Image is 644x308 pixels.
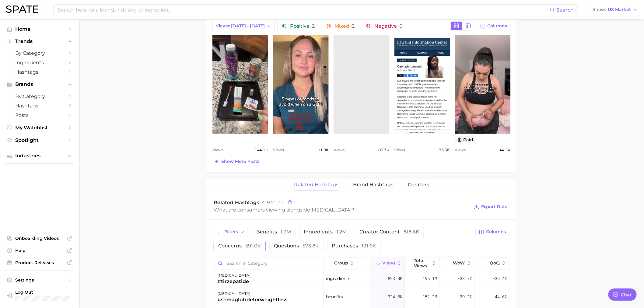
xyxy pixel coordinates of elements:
[312,23,315,29] span: 2
[5,92,74,101] a: by Category
[439,146,450,154] span: 73.3k
[472,203,509,212] button: Export Data
[5,234,74,243] a: Onboarding Videos
[408,182,429,188] span: Creators
[274,244,319,249] span: questions
[5,275,74,285] a: Settings
[5,48,74,58] a: by Category
[405,258,439,270] button: Total Views
[370,258,405,270] button: Views
[5,123,74,132] a: My Watchlist
[422,293,437,301] span: 152.2m
[453,261,465,266] span: WoW
[214,227,248,237] button: Filters
[15,82,64,87] span: Brands
[324,258,370,270] button: group
[218,278,250,285] div: #tirzepatide
[15,153,64,159] span: Industries
[15,236,64,241] span: Onboarding Videos
[326,275,350,282] span: ingredients
[15,50,64,56] span: by Category
[15,69,64,75] span: Hashtags
[399,23,403,29] span: 0
[557,7,574,13] span: Search
[474,258,509,270] button: QoQ
[15,112,64,118] span: Posts
[5,110,74,120] a: Posts
[352,23,355,29] span: 2
[353,182,393,188] span: Brand Hashtags
[439,258,474,270] button: WoW
[15,289,97,295] span: Log Out
[5,67,74,77] a: Hashtags
[214,270,509,288] button: [MEDICAL_DATA]#tirzepatideingredients823.0k195.1m-33.7%-36.4%
[492,293,507,301] span: -44.6%
[15,93,64,99] span: by Category
[214,206,469,214] div: What are consumers viewing alongside ?
[15,125,64,131] span: My Watchlist
[382,261,395,266] span: Views
[457,293,472,301] span: -29.2%
[216,23,265,29] span: Views: [DATE] - [DATE]
[15,277,64,283] span: Settings
[477,21,511,31] button: Columns
[318,146,329,154] span: 91.8k
[15,137,64,143] span: Spotlight
[334,24,355,29] span: Mixed
[214,200,259,206] span: Related Hashtags
[5,37,74,46] button: Trends
[224,229,238,235] span: Filters
[5,135,74,145] a: Spotlight
[290,24,315,29] span: Positive
[488,23,507,29] span: Columns
[5,151,74,160] button: Industries
[455,136,476,143] button: paid
[362,243,376,249] span: 191.6k
[273,146,284,154] span: Views
[15,39,64,44] span: Trends
[336,229,347,235] span: 1.2m
[214,288,509,306] button: [MEDICAL_DATA]#semaglutideforweightlossbenefits324.8k152.2m-29.2%-44.6%
[5,288,74,303] a: Log out. Currently logged in with e-mail lauren.alexander@emersongroup.com.
[404,229,419,235] span: 818.6k
[245,243,261,249] span: 591.0k
[388,293,402,301] span: 324.8k
[218,296,287,304] div: #semaglutideforweightloss
[5,258,74,267] a: Product Releases
[394,146,405,154] span: Views
[262,200,285,206] span: total
[457,275,472,282] span: -33.7%
[15,260,64,265] span: Product Releases
[212,21,275,31] button: Views: [DATE] - [DATE]
[326,293,343,301] span: benefits
[57,5,550,15] input: Search here for a brand, industry, or ingredient
[218,290,287,298] div: [MEDICAL_DATA]
[294,182,338,188] span: Related Hashtags
[422,275,437,282] span: 195.1m
[492,275,507,282] span: -36.4%
[221,159,259,164] span: Show more posts
[281,229,291,235] span: 1.3m
[218,272,250,279] div: [MEDICAL_DATA]
[304,230,347,235] span: ingredients
[476,227,509,237] button: Columns
[5,24,74,34] a: Home
[486,229,506,235] span: Columns
[6,5,38,13] img: SPATE
[212,146,223,154] span: Views
[608,8,631,11] span: US Market
[15,60,64,65] span: Ingredients
[332,244,376,249] span: purchases
[218,244,261,249] span: concerns
[374,24,403,29] span: Negative
[414,258,430,268] span: Total Views
[15,248,64,253] span: Help
[310,207,352,213] span: [MEDICAL_DATA]
[388,275,402,282] span: 823.0k
[303,243,319,249] span: 573.8k
[455,146,466,154] span: Views
[5,246,74,255] a: Help
[256,230,291,235] span: benefits
[212,157,261,166] button: Show more posts
[262,200,273,206] span: 4194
